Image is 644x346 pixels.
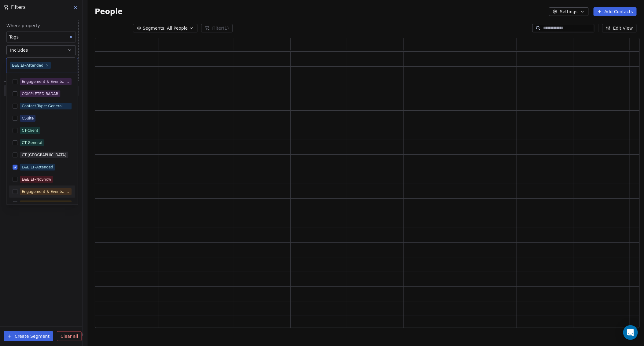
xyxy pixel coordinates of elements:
[22,91,58,97] div: COMPLETED RADAR
[22,103,70,109] div: Contact Type: General Contact
[22,201,70,207] div: Marketing & Communication: Interested in Book
[22,116,34,121] div: CSuite
[22,128,38,133] div: CT-Client
[22,152,66,158] div: CT-[GEOGRAPHIC_DATA]
[22,189,70,194] div: Engagement & Events: Webinar - Attended
[22,140,42,145] div: CT-General
[22,177,51,182] div: E&E:EF-NoShow
[12,63,43,68] div: E&E:EF-Attended
[22,164,53,170] div: E&E:EF-Attended
[22,79,70,84] div: Engagement & Events: Exec Forum - Attended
